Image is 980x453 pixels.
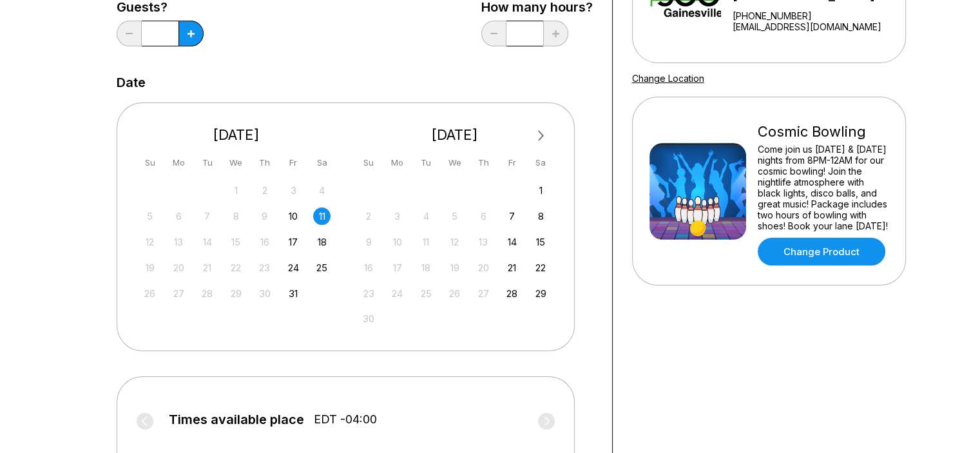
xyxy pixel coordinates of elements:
[227,182,245,199] div: Not available Wednesday, October 1st, 2025
[117,75,146,90] label: Date
[141,154,159,171] div: Su
[360,310,378,327] div: Not available Sunday, November 30th, 2025
[170,233,187,251] div: Not available Monday, October 13th, 2025
[198,259,216,276] div: Not available Tuesday, October 21st, 2025
[285,182,302,199] div: Not available Friday, October 3rd, 2025
[418,207,435,225] div: Not available Tuesday, November 4th, 2025
[169,412,304,427] span: Times available place
[389,259,406,276] div: Not available Monday, November 17th, 2025
[227,207,245,225] div: Not available Wednesday, October 8th, 2025
[198,154,216,171] div: Tu
[227,154,245,171] div: We
[140,180,333,302] div: month 2025-10
[503,285,521,302] div: Choose Friday, November 28th, 2025
[389,285,406,302] div: Not available Monday, November 24th, 2025
[446,285,463,302] div: Not available Wednesday, November 26th, 2025
[446,233,463,251] div: Not available Wednesday, November 12th, 2025
[360,285,378,302] div: Not available Sunday, November 23rd, 2025
[256,182,273,199] div: Not available Thursday, October 2nd, 2025
[313,182,331,199] div: Not available Saturday, October 4th, 2025
[446,154,463,171] div: We
[170,259,187,276] div: Not available Monday, October 20th, 2025
[389,154,406,171] div: Mo
[758,238,885,265] a: Change Product
[170,207,187,225] div: Not available Monday, October 6th, 2025
[313,154,331,171] div: Sa
[532,154,550,171] div: Sa
[198,233,216,251] div: Not available Tuesday, October 14th, 2025
[360,207,378,225] div: Not available Sunday, November 2nd, 2025
[285,259,302,276] div: Choose Friday, October 24th, 2025
[285,233,302,251] div: Choose Friday, October 17th, 2025
[355,126,555,144] div: [DATE]
[141,285,159,302] div: Not available Sunday, October 26th, 2025
[532,207,550,225] div: Choose Saturday, November 8th, 2025
[256,259,273,276] div: Not available Thursday, October 23rd, 2025
[137,126,336,144] div: [DATE]
[170,154,187,171] div: Mo
[531,126,552,146] button: Next Month
[227,285,245,302] div: Not available Wednesday, October 29th, 2025
[198,285,216,302] div: Not available Tuesday, October 28th, 2025
[256,285,273,302] div: Not available Thursday, October 30th, 2025
[418,233,435,251] div: Not available Tuesday, November 11th, 2025
[313,259,331,276] div: Choose Saturday, October 25th, 2025
[141,233,159,251] div: Not available Sunday, October 12th, 2025
[503,233,521,251] div: Choose Friday, November 14th, 2025
[503,154,521,171] div: Fr
[389,207,406,225] div: Not available Monday, November 3rd, 2025
[532,182,550,199] div: Choose Saturday, November 1st, 2025
[503,259,521,276] div: Choose Friday, November 21st, 2025
[758,144,889,231] div: Come join us [DATE] & [DATE] nights from 8PM-12AM for our cosmic bowling! Join the nightlife atmo...
[256,233,273,251] div: Not available Thursday, October 16th, 2025
[227,259,245,276] div: Not available Wednesday, October 22nd, 2025
[358,180,552,328] div: month 2025-11
[475,259,492,276] div: Not available Thursday, November 20th, 2025
[446,259,463,276] div: Not available Wednesday, November 19th, 2025
[475,154,492,171] div: Th
[475,233,492,251] div: Not available Thursday, November 13th, 2025
[733,21,899,32] a: [EMAIL_ADDRESS][DOMAIN_NAME]
[475,207,492,225] div: Not available Thursday, November 6th, 2025
[360,233,378,251] div: Not available Sunday, November 9th, 2025
[532,285,550,302] div: Choose Saturday, November 29th, 2025
[227,233,245,251] div: Not available Wednesday, October 15th, 2025
[314,412,377,427] span: EDT -04:00
[389,233,406,251] div: Not available Monday, November 10th, 2025
[446,207,463,225] div: Not available Wednesday, November 5th, 2025
[360,154,378,171] div: Su
[285,207,302,225] div: Choose Friday, October 10th, 2025
[632,73,704,84] a: Change Location
[141,259,159,276] div: Not available Sunday, October 19th, 2025
[256,154,273,171] div: Th
[285,285,302,302] div: Choose Friday, October 31st, 2025
[475,285,492,302] div: Not available Thursday, November 27th, 2025
[733,10,899,21] div: [PHONE_NUMBER]
[758,123,889,140] div: Cosmic Bowling
[256,207,273,225] div: Not available Thursday, October 9th, 2025
[360,259,378,276] div: Not available Sunday, November 16th, 2025
[503,207,521,225] div: Choose Friday, November 7th, 2025
[649,143,746,240] img: Cosmic Bowling
[285,154,302,171] div: Fr
[170,285,187,302] div: Not available Monday, October 27th, 2025
[532,233,550,251] div: Choose Saturday, November 15th, 2025
[418,259,435,276] div: Not available Tuesday, November 18th, 2025
[418,154,435,171] div: Tu
[141,207,159,225] div: Not available Sunday, October 5th, 2025
[198,207,216,225] div: Not available Tuesday, October 7th, 2025
[532,259,550,276] div: Choose Saturday, November 22nd, 2025
[313,233,331,251] div: Choose Saturday, October 18th, 2025
[418,285,435,302] div: Not available Tuesday, November 25th, 2025
[313,207,331,225] div: Choose Saturday, October 11th, 2025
